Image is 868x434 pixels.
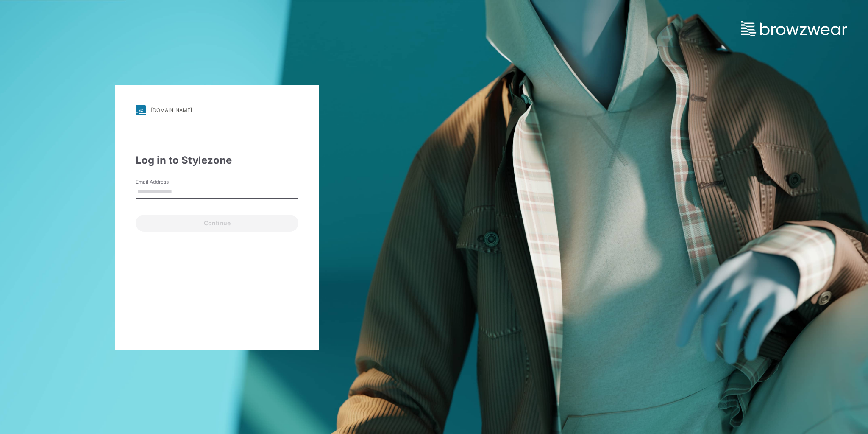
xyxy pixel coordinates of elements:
img: browzwear-logo.e42bd6dac1945053ebaf764b6aa21510.svg [741,21,847,36]
label: Email Address [136,178,195,186]
div: Log in to Stylezone [136,153,298,168]
a: [DOMAIN_NAME] [136,105,298,115]
div: [DOMAIN_NAME] [151,107,192,113]
img: stylezone-logo.562084cfcfab977791bfbf7441f1a819.svg [136,105,146,115]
